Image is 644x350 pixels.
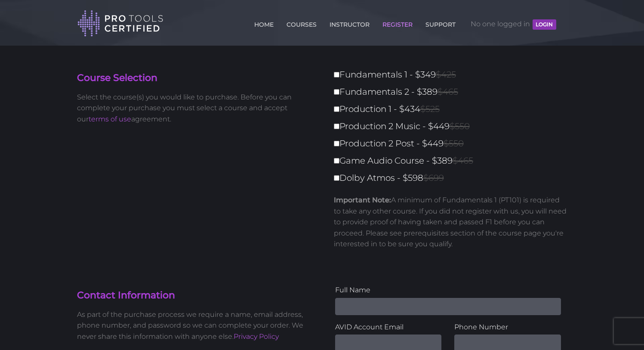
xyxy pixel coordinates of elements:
[438,87,458,97] span: $465
[334,102,573,117] label: Production 1 - $434
[334,136,573,151] label: Production 2 Post - $449
[77,71,316,85] h4: Course Selection
[454,322,561,333] label: Phone Number
[77,92,316,125] p: Select the course(s) you would like to purchase. Before you can complete your purchase you must s...
[234,332,279,341] a: Privacy Policy
[436,69,456,80] span: $425
[334,119,573,134] label: Production 2 Music - $449
[334,89,339,95] input: Fundamentals 2 - $389$465
[335,322,442,333] label: AVID Account Email
[444,138,464,149] span: $550
[334,141,339,146] input: Production 2 Post - $449$550
[423,173,444,183] span: $699
[334,196,391,204] strong: Important Note:
[335,285,561,296] label: Full Name
[380,16,415,30] a: REGISTER
[334,84,573,99] label: Fundamentals 2 - $389
[533,19,556,30] button: LOGIN
[420,104,440,114] span: $525
[77,9,163,37] img: Pro Tools Certified Logo
[453,155,473,166] span: $465
[471,11,556,37] span: No one logged in
[334,170,573,186] label: Dolby Atmos - $598
[334,153,573,168] label: Game Audio Course - $389
[334,124,339,129] input: Production 2 Music - $449$550
[284,16,319,30] a: COURSES
[77,289,316,302] h4: Contact Information
[334,175,339,181] input: Dolby Atmos - $598$699
[334,106,339,112] input: Production 1 - $434$525
[89,115,131,123] a: terms of use
[327,16,372,30] a: INSTRUCTOR
[334,158,339,164] input: Game Audio Course - $389$465
[334,67,573,82] label: Fundamentals 1 - $349
[450,121,470,131] span: $550
[334,72,339,77] input: Fundamentals 1 - $349$425
[77,309,316,342] p: As part of the purchase process we require a name, email address, phone number, and password so w...
[252,16,276,30] a: HOME
[423,16,458,30] a: SUPPORT
[334,195,567,250] p: A minimum of Fundamentals 1 (PT101) is required to take any other course. If you did not register...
